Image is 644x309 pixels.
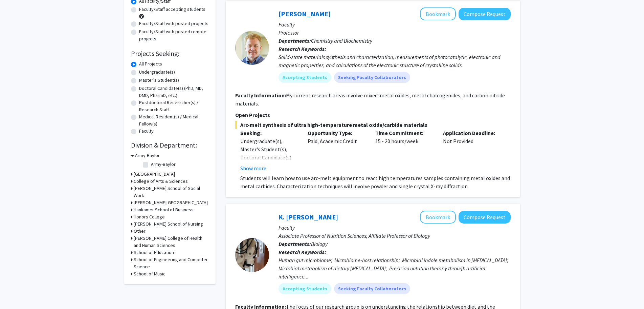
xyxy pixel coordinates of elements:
p: Faculty [279,20,511,28]
label: Master's Student(s) [139,77,179,84]
div: Undergraduate(s), Master's Student(s), Doctoral Candidate(s) (PhD, MD, DMD, PharmD, etc.) [240,137,298,178]
p: Associate Professor of Nutrition Sciences; Affiliate Professor of Biology [279,232,511,240]
label: Postdoctoral Researcher(s) / Research Staff [139,99,209,113]
span: Biology [311,240,328,247]
b: Departments: [279,37,311,44]
h3: School of Education [134,249,174,256]
h3: [PERSON_NAME] School of Nursing [134,220,203,228]
button: Show more [240,164,266,172]
h3: School of Engineering and Computer Science [134,256,209,270]
label: Doctoral Candidate(s) (PhD, MD, DMD, PharmD, etc.) [139,85,209,99]
div: Solid-state materials synthesis and characterization, measurements of photocatalytic, electronic ... [279,53,511,69]
label: Army-Baylor [151,161,176,168]
button: Compose Request to Paul Maggard [459,8,511,20]
mat-chip: Seeking Faculty Collaborators [334,283,410,294]
p: Professor [279,28,511,37]
h3: Hankamer School of Business [134,206,194,213]
a: K. [PERSON_NAME] [279,213,338,221]
h3: College of Arts & Sciences [134,178,188,185]
div: Not Provided [438,129,506,172]
h3: [PERSON_NAME] College of Health and Human Sciences [134,235,209,249]
label: Medical Resident(s) / Medical Fellow(s) [139,113,209,128]
mat-chip: Accepting Students [279,283,331,294]
fg-read-more: My current research areas involve mixed-metal oxides, metal chalcogenides, and carbon nitride mat... [235,92,505,107]
label: Undergraduate(s) [139,69,175,76]
label: Faculty [139,128,154,135]
span: Arc-melt synthesis of ultra high-temperature metal oxide/carbide materials [235,121,511,129]
p: Seeking: [240,129,298,137]
a: [PERSON_NAME] [279,9,331,18]
mat-chip: Accepting Students [279,72,331,83]
label: Faculty/Staff with posted projects [139,20,208,27]
b: Research Keywords: [279,45,326,52]
h3: School of Music [134,270,165,277]
h2: Projects Seeking: [131,50,209,58]
p: Time Commitment: [375,129,433,137]
h3: Other [134,228,146,235]
div: 15 - 20 hours/week [370,129,438,172]
h3: Honors College [134,213,165,220]
p: Students will learn how to use arc-melt equipment to react high temperatures samples containing m... [240,174,511,190]
div: Human gut microbiome; Microbiome-host relationship; Microbial indole metabolism in [MEDICAL_DATA]... [279,256,511,281]
label: All Projects [139,60,162,67]
h3: [GEOGRAPHIC_DATA] [134,171,175,178]
h3: [PERSON_NAME] School of Social Work [134,185,209,199]
p: Open Projects [235,111,511,119]
p: Application Deadline: [443,129,501,137]
b: Research Keywords: [279,249,326,255]
p: Faculty [279,224,511,232]
b: Departments: [279,240,311,247]
mat-chip: Seeking Faculty Collaborators [334,72,410,83]
h2: Division & Department: [131,141,209,149]
span: Chemistry and Biochemistry [311,37,372,44]
p: Opportunity Type: [308,129,365,137]
label: Faculty/Staff accepting students [139,6,205,13]
div: Paid, Academic Credit [303,129,370,172]
iframe: Chat [5,278,29,304]
h3: [PERSON_NAME][GEOGRAPHIC_DATA] [134,199,208,206]
label: Faculty/Staff with posted remote projects [139,28,209,42]
button: Add K. Leigh Greathouse to Bookmarks [420,211,456,224]
b: Faculty Information: [235,92,286,99]
button: Compose Request to K. Leigh Greathouse [459,211,511,224]
button: Add Paul Maggard to Bookmarks [420,7,456,20]
h3: Army-Baylor [135,152,160,159]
